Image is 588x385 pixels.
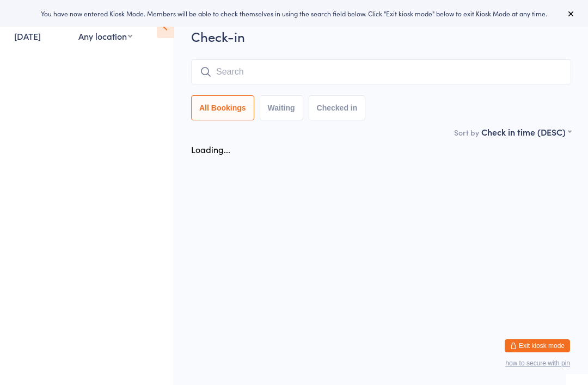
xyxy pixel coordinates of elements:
[454,127,479,138] label: Sort by
[191,27,571,45] h2: Check-in
[481,126,571,138] div: Check in time (DESC)
[309,95,366,120] button: Checked in
[17,9,571,18] div: You have now entered Kiosk Mode. Members will be able to check themselves in using the search fie...
[191,95,254,120] button: All Bookings
[14,30,41,42] a: [DATE]
[505,339,570,352] button: Exit kiosk mode
[260,95,303,120] button: Waiting
[505,359,570,367] button: how to secure with pin
[78,30,132,42] div: Any location
[191,59,571,84] input: Search
[191,143,230,155] div: Loading...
